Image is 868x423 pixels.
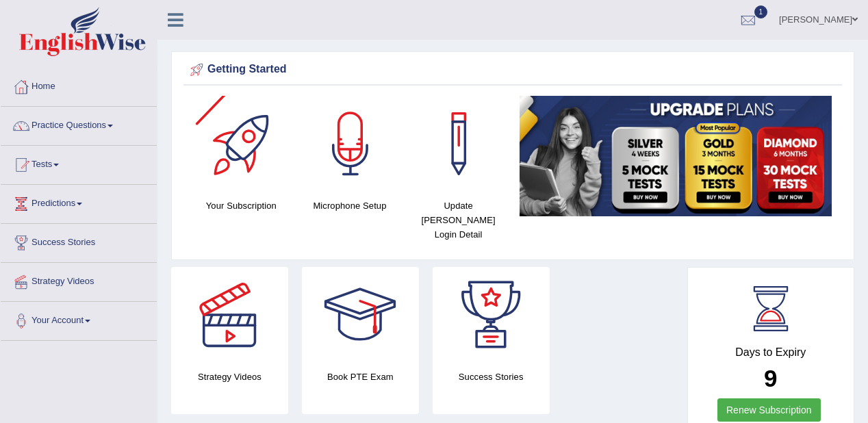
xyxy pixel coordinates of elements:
b: 9 [764,365,777,392]
a: Success Stories [1,224,157,258]
a: Your Account [1,302,157,336]
a: Practice Questions [1,107,157,141]
h4: Strategy Videos [171,370,288,384]
h4: Book PTE Exam [302,370,419,384]
a: Tests [1,146,157,180]
a: Predictions [1,185,157,219]
h4: Success Stories [433,370,550,384]
a: Renew Subscription [717,398,821,422]
div: Getting Started [187,60,839,80]
h4: Update [PERSON_NAME] Login Detail [411,198,506,242]
h4: Days to Expiry [703,346,839,359]
img: small5.jpg [520,96,832,216]
h4: Microphone Setup [303,198,398,213]
h4: Your Subscription [194,198,289,213]
a: Strategy Videos [1,263,157,297]
span: 1 [754,5,768,18]
a: Home [1,68,157,102]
